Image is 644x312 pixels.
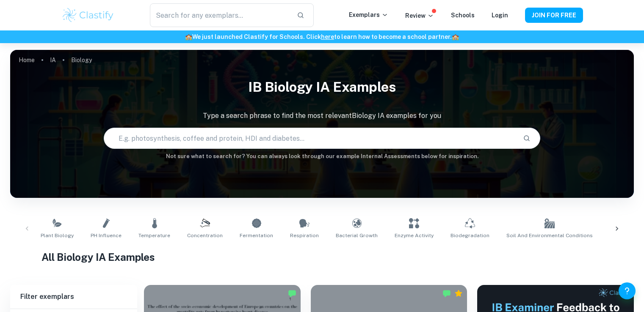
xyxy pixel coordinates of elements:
a: Login [492,12,508,19]
h1: All Biology IA Examples [41,249,603,265]
span: Biodegradation [451,232,489,239]
p: Type a search phrase to find the most relevant Biology IA examples for you [10,111,634,121]
h1: IB Biology IA examples [10,74,634,101]
span: 🏫 [452,33,459,40]
span: Plant Biology [41,232,74,239]
a: Schools [451,12,475,19]
div: Premium [454,289,463,298]
p: Review [405,11,434,20]
p: Exemplars [349,10,388,19]
button: Help and Feedback [619,282,636,299]
a: Home [19,54,35,66]
span: Bacterial Growth [336,232,378,239]
a: here [321,33,334,40]
button: JOIN FOR FREE [525,8,583,23]
span: Enzyme Activity [395,232,434,239]
h6: We just launched Clastify for Schools. Click to learn how to become a school partner. [2,32,642,41]
input: Search for any exemplars... [150,3,290,27]
p: Biology [71,55,92,65]
span: Concentration [187,232,223,239]
span: pH Influence [91,232,122,239]
img: Marked [442,289,451,298]
input: E.g. photosynthesis, coffee and protein, HDI and diabetes... [104,126,516,150]
span: Respiration [290,232,319,239]
h6: Filter exemplars [10,285,137,309]
span: Temperature [138,232,170,239]
span: Soil and Environmental Conditions [506,232,593,239]
img: Marked [288,289,296,298]
a: IA [50,54,56,66]
span: Fermentation [240,232,273,239]
img: Clastify logo [61,7,115,24]
span: 🏫 [185,33,192,40]
button: Search [520,131,534,145]
h6: Not sure what to search for? You can always look through our example Internal Assessments below f... [10,152,634,161]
